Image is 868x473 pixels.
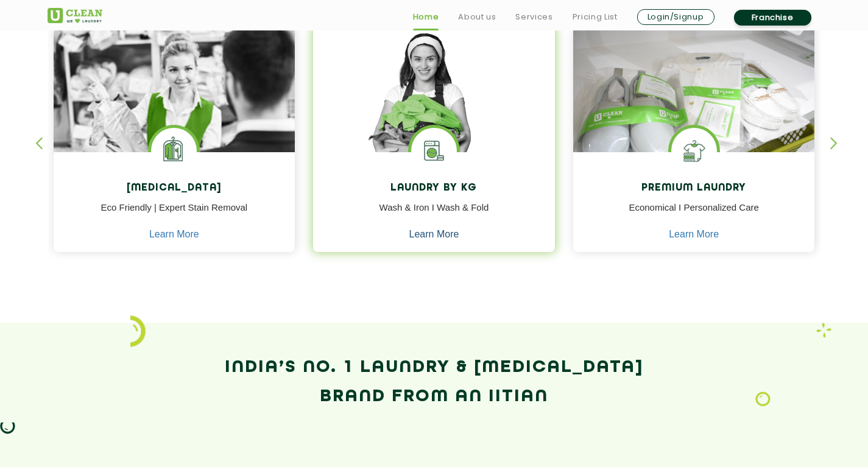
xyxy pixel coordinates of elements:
[755,391,771,407] img: Laundry
[63,183,286,194] h4: [MEDICAL_DATA]
[582,201,806,228] p: Economical I Personalized Care
[411,128,457,173] img: laundry washing machine
[151,128,197,173] img: Laundry Services near me
[48,353,821,412] h2: India’s No. 1 Laundry & [MEDICAL_DATA] Brand from an IITian
[669,229,719,240] a: Learn More
[149,229,199,240] a: Learn More
[734,10,811,26] a: Franchise
[63,201,286,228] p: Eco Friendly | Expert Stain Removal
[671,128,717,173] img: Shoes Cleaning
[413,10,439,24] a: Home
[130,315,146,347] img: icon_2.png
[313,26,555,187] img: a girl with laundry basket
[582,183,806,194] h4: Premium Laundry
[816,323,831,338] img: Laundry wash and iron
[322,183,546,194] h4: Laundry by Kg
[458,10,496,24] a: About us
[322,201,546,228] p: Wash & Iron I Wash & Fold
[515,10,552,24] a: Services
[409,229,459,240] a: Learn More
[573,26,815,187] img: laundry done shoes and clothes
[637,9,715,25] a: Login/Signup
[48,8,102,23] img: UClean Laundry and Dry Cleaning
[54,26,295,220] img: Drycleaners near me
[573,10,618,24] a: Pricing List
